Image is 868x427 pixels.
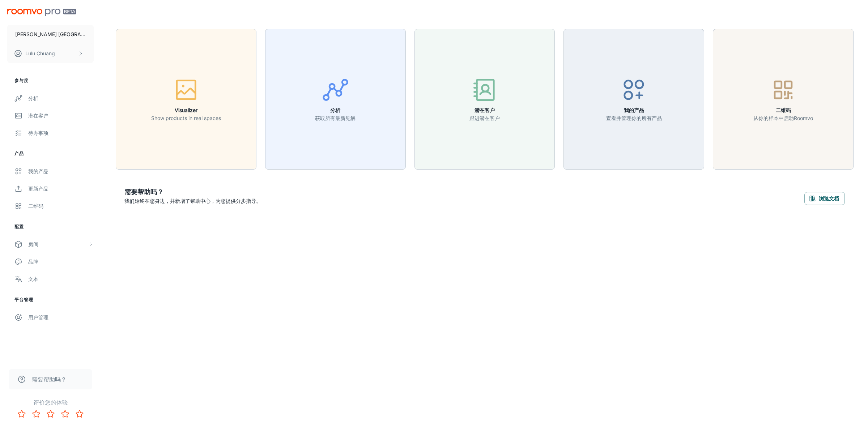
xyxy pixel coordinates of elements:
a: 潜在客户跟进潜在客户 [414,95,555,102]
h6: 分析 [315,106,356,114]
div: 二维码 [28,202,94,210]
div: 待办事项 [28,129,94,137]
div: 更新产品 [28,185,94,193]
p: Show products in real spaces [151,114,221,122]
button: 二维码从你的样本中启动Roomvo [713,29,854,170]
button: 分析获取所有最新见解 [265,29,406,170]
div: 我的产品 [28,167,94,175]
p: 获取所有最新见解 [315,114,356,122]
h6: 我的产品 [606,106,662,114]
h6: 潜在客户 [469,106,500,114]
div: 房间 [28,240,88,248]
p: [PERSON_NAME] [GEOGRAPHIC_DATA] [15,30,86,38]
div: 潜在客户 [28,112,94,120]
img: Roomvo PRO Beta [7,9,76,16]
h6: Visualizer [151,106,221,114]
button: [PERSON_NAME] [GEOGRAPHIC_DATA] [7,25,94,44]
p: Lulu Chuang [25,50,55,57]
div: 分析 [28,94,94,102]
button: 我的产品查看并管理你的所有产品 [563,29,704,170]
p: 跟进潜在客户 [469,114,500,122]
button: 潜在客户跟进潜在客户 [414,29,555,170]
button: VisualizerShow products in real spaces [116,29,256,170]
p: 我们始终在您身边，并新增了帮助中心，为您提供分步指导。 [124,197,261,205]
a: 我的产品查看并管理你的所有产品 [563,95,704,102]
h6: 二维码 [753,106,813,114]
p: 从你的样本中启动Roomvo [753,114,813,122]
a: 二维码从你的样本中启动Roomvo [713,95,854,102]
button: Lulu Chuang [7,44,94,63]
a: 浏览文档 [804,194,845,201]
button: 浏览文档 [804,192,845,205]
a: 分析获取所有最新见解 [265,95,406,102]
h6: 需要帮助吗？ [124,187,261,197]
p: 查看并管理你的所有产品 [606,114,662,122]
